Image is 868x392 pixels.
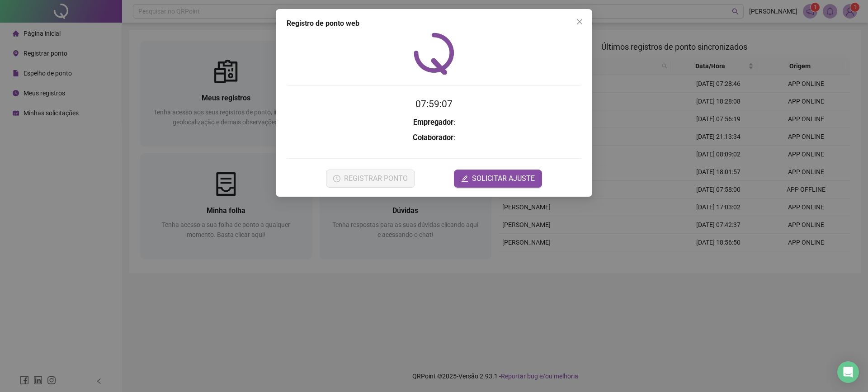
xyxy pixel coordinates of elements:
button: REGISTRAR PONTO [326,170,415,188]
time: 07:59:07 [415,99,453,109]
button: editSOLICITAR AJUSTE [454,170,542,188]
div: Registro de ponto web [287,18,581,29]
button: Close [572,14,587,29]
h3: : [287,117,581,128]
strong: Colaborador [413,133,453,142]
span: SOLICITAR AJUSTE [472,173,535,184]
strong: Empregador [413,118,453,127]
h3: : [287,132,581,144]
img: QRPoint [414,33,454,75]
span: edit [461,175,468,182]
span: close [576,18,583,25]
div: Open Intercom Messenger [837,361,859,383]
